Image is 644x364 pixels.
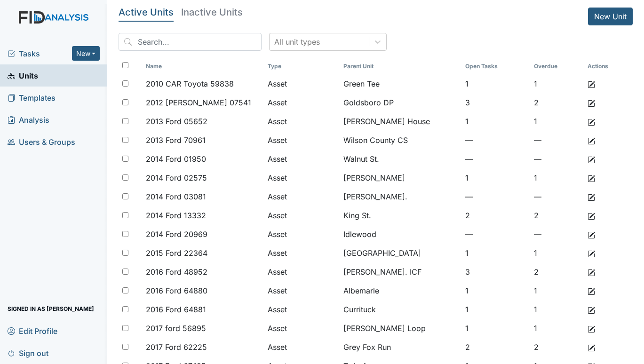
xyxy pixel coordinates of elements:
input: Toggle All Rows Selected [122,62,128,68]
span: 2012 [PERSON_NAME] 07541 [146,97,251,108]
td: 2 [530,262,584,281]
td: Albemarle [340,281,461,300]
td: 1 [461,319,531,338]
td: Currituck [340,300,461,319]
td: 1 [461,244,531,262]
td: Walnut St. [340,150,461,168]
a: New Unit [588,8,633,25]
span: 2014 Ford 01950 [146,153,206,165]
span: Users & Groups [8,135,75,149]
td: King St. [340,206,461,225]
input: Search... [119,33,262,51]
td: — [461,150,531,168]
td: Asset [264,319,340,338]
div: All unit types [274,36,320,47]
td: Asset [264,74,340,93]
td: [PERSON_NAME] House [340,112,461,131]
th: Toggle SortBy [142,58,264,74]
span: 2014 Ford 03081 [146,191,206,202]
td: — [461,225,531,244]
td: Grey Fox Run [340,338,461,356]
td: 1 [461,112,531,131]
td: Asset [264,206,340,225]
td: Idlewood [340,225,461,244]
th: Toggle SortBy [340,58,461,74]
td: Asset [264,338,340,356]
span: 2016 Ford 64881 [146,304,206,315]
span: 2017 ford 56895 [146,323,206,334]
td: Green Tee [340,74,461,93]
span: 2015 Ford 22364 [146,247,207,259]
td: — [530,187,584,206]
td: Wilson County CS [340,131,461,150]
span: 2010 CAR Toyota 59838 [146,78,234,89]
span: 2017 Ford 62225 [146,341,207,353]
td: Asset [264,187,340,206]
th: Actions [584,58,631,74]
span: 2014 Ford 02575 [146,172,207,183]
td: 2 [461,206,531,225]
th: Toggle SortBy [264,58,340,74]
h5: Active Units [119,8,174,17]
td: Asset [264,300,340,319]
button: New [72,46,100,61]
td: [GEOGRAPHIC_DATA] [340,244,461,262]
td: Asset [264,112,340,131]
h5: Inactive Units [181,8,243,17]
td: Asset [264,93,340,112]
td: Asset [264,168,340,187]
td: 3 [461,93,531,112]
span: 2013 Ford 70961 [146,135,206,146]
td: 1 [530,168,584,187]
th: Toggle SortBy [461,58,531,74]
span: 2014 Ford 20969 [146,229,207,240]
td: 2 [530,206,584,225]
td: — [530,150,584,168]
span: Units [8,68,38,83]
td: Asset [264,281,340,300]
td: 1 [461,300,531,319]
span: 2016 Ford 64880 [146,285,207,296]
td: 2 [530,338,584,356]
span: Edit Profile [8,324,57,338]
td: Asset [264,150,340,168]
td: 1 [530,281,584,300]
td: 3 [461,262,531,281]
span: Sign out [8,346,48,360]
td: 1 [530,74,584,93]
td: Asset [264,225,340,244]
td: 1 [530,244,584,262]
td: 1 [530,112,584,131]
td: [PERSON_NAME] Loop [340,319,461,338]
td: 2 [461,338,531,356]
td: 1 [530,300,584,319]
td: [PERSON_NAME] [340,168,461,187]
td: Asset [264,244,340,262]
td: 1 [461,281,531,300]
span: 2014 Ford 13332 [146,210,206,221]
a: Tasks [8,48,72,59]
td: Goldsboro DP [340,93,461,112]
span: 2016 Ford 48952 [146,266,207,277]
td: [PERSON_NAME]. [340,187,461,206]
td: — [461,131,531,150]
span: Templates [8,90,56,105]
td: — [530,225,584,244]
td: 1 [461,168,531,187]
td: Asset [264,131,340,150]
span: Signed in as [PERSON_NAME] [8,301,94,316]
td: 1 [530,319,584,338]
span: Analysis [8,112,49,127]
td: — [461,187,531,206]
th: Toggle SortBy [530,58,584,74]
td: — [530,131,584,150]
span: 2013 Ford 05652 [146,116,207,127]
td: [PERSON_NAME]. ICF [340,262,461,281]
td: Asset [264,262,340,281]
td: 2 [530,93,584,112]
td: 1 [461,74,531,93]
